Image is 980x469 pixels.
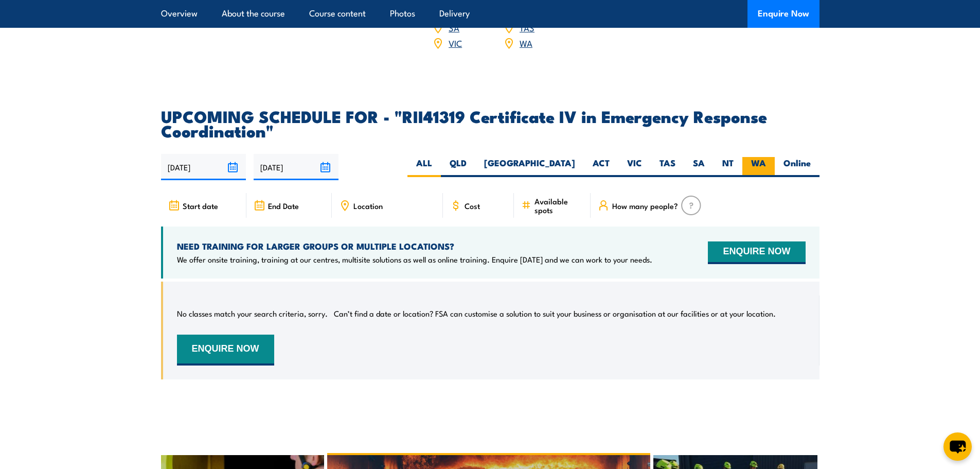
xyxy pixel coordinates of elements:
span: Location [353,201,383,210]
span: Cost [465,201,480,210]
input: From date [161,154,246,180]
p: No classes match your search criteria, sorry. [177,308,328,319]
label: WA [742,157,775,177]
h4: NEED TRAINING FOR LARGER GROUPS OR MULTIPLE LOCATIONS? [177,240,652,252]
label: VIC [618,157,651,177]
label: QLD [441,157,475,177]
input: To date [254,154,338,180]
button: chat-button [943,432,972,461]
p: Can’t find a date or location? FSA can customise a solution to suit your business or organisation... [334,308,776,319]
button: ENQUIRE NOW [708,241,805,264]
span: Available spots [534,197,583,214]
span: Start date [183,201,218,210]
label: ACT [584,157,618,177]
label: [GEOGRAPHIC_DATA] [475,157,584,177]
h2: UPCOMING SCHEDULE FOR - "RII41319 Certificate IV in Emergency Response Coordination" [161,109,819,137]
a: WA [520,37,532,49]
a: VIC [449,37,462,49]
span: How many people? [612,201,678,210]
button: ENQUIRE NOW [177,335,274,366]
label: Online [775,157,819,177]
label: TAS [651,157,684,177]
label: NT [714,157,742,177]
label: SA [684,157,714,177]
label: ALL [407,157,441,177]
p: We offer onsite training, training at our centres, multisite solutions as well as online training... [177,254,652,265]
span: End Date [268,201,299,210]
